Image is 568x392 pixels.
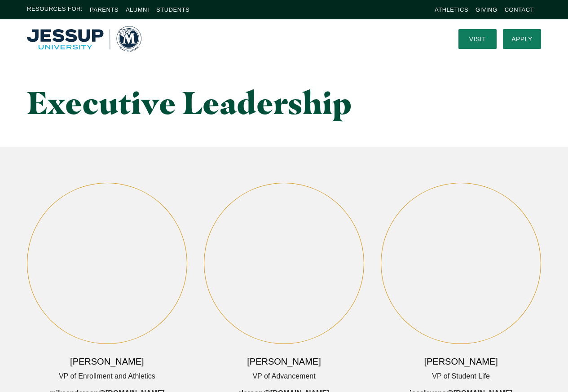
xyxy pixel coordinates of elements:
[505,6,534,13] a: Contact
[27,85,364,120] h1: Executive Leadership
[70,355,144,368] h6: [PERSON_NAME]
[424,355,498,368] h6: [PERSON_NAME]
[156,6,189,13] a: Students
[381,183,541,344] img: JoeSlavensHeadshot
[126,6,149,13] a: Alumni
[27,4,83,15] span: Resources For:
[503,29,541,49] a: Apply
[27,26,141,52] img: Multnomah University Logo
[90,6,119,13] a: Parents
[432,370,490,383] span: VP of Student Life
[27,26,141,52] a: Home
[59,370,155,383] span: VP of Enrollment and Athletics
[435,6,468,13] a: Athletics
[204,183,364,344] img: Staff Headshot Robby Larson
[27,183,187,344] img: MikeAndersonHeadshot
[247,355,321,368] h6: [PERSON_NAME]
[458,29,497,49] a: Visit
[476,6,498,13] a: Giving
[252,370,315,383] span: VP of Advancement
